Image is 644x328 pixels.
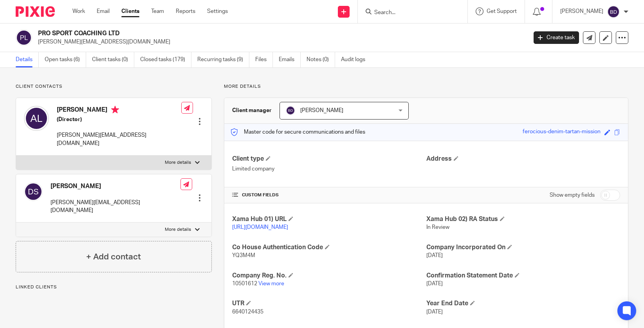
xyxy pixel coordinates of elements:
span: [PERSON_NAME] [300,108,343,113]
div: ferocious-denim-tartan-mission [523,128,601,137]
img: Pixie [16,6,55,17]
img: svg%3E [286,106,295,115]
h5: (Director) [57,116,181,123]
p: More details [165,159,191,166]
p: [PERSON_NAME][EMAIL_ADDRESS][DOMAIN_NAME] [57,131,181,147]
a: Work [72,7,85,15]
a: Closed tasks (179) [140,52,191,67]
h4: [PERSON_NAME] [51,182,180,190]
a: Clients [121,7,139,15]
h4: Co House Authentication Code [232,243,426,252]
p: Master code for secure communications and files [230,128,365,136]
a: Notes (0) [307,52,335,67]
img: svg%3E [16,29,32,46]
img: svg%3E [24,106,49,131]
h4: Address [426,155,620,163]
a: View more [258,281,284,286]
a: Create task [534,31,579,44]
a: [URL][DOMAIN_NAME] [232,225,288,230]
a: Settings [207,7,228,15]
span: In Review [426,225,449,230]
h4: Company Incorporated On [426,243,620,252]
h4: Company Reg. No. [232,272,426,280]
label: Show empty fields [550,191,595,199]
p: [PERSON_NAME] [560,7,603,15]
span: [DATE] [426,253,443,258]
a: Audit logs [341,52,371,67]
span: Get Support [487,9,517,14]
a: Recurring tasks (9) [197,52,249,67]
p: Limited company [232,165,426,173]
span: YQ3M4M [232,253,255,258]
h4: Year End Date [426,299,620,308]
h4: [PERSON_NAME] [57,106,181,116]
h3: Client manager [232,107,272,114]
a: Emails [279,52,301,67]
p: [PERSON_NAME][EMAIL_ADDRESS][DOMAIN_NAME] [51,199,180,215]
a: Reports [176,7,195,15]
span: 10501612 [232,281,257,286]
img: svg%3E [607,5,620,18]
p: More details [165,227,191,233]
span: 6640124435 [232,309,263,315]
h4: Xama Hub 02) RA Status [426,215,620,223]
span: [DATE] [426,281,443,286]
a: Open tasks (6) [45,52,86,67]
a: Client tasks (0) [92,52,134,67]
h4: + Add contact [86,251,141,263]
p: More details [224,83,628,90]
input: Search [373,9,444,16]
img: svg%3E [24,182,43,201]
i: Primary [111,106,119,114]
p: Client contacts [16,83,212,90]
h4: Client type [232,155,426,163]
h4: Xama Hub 01) URL [232,215,426,223]
a: Team [151,7,164,15]
a: Email [97,7,110,15]
span: [DATE] [426,309,443,315]
h4: CUSTOM FIELDS [232,192,426,198]
h4: Confirmation Statement Date [426,272,620,280]
h4: UTR [232,299,426,308]
a: Files [255,52,273,67]
p: [PERSON_NAME][EMAIL_ADDRESS][DOMAIN_NAME] [38,38,522,46]
h2: PRO SPORT COACHING LTD [38,29,425,38]
p: Linked clients [16,284,212,290]
a: Details [16,52,39,67]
